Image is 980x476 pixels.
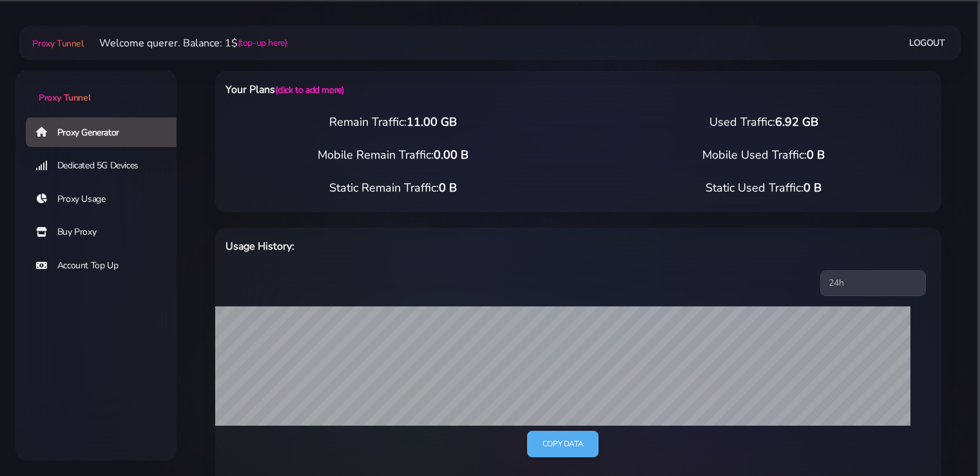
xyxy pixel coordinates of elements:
span: 0 B [439,180,457,195]
span: 11.00 GB [407,114,457,130]
span: 6.92 GB [775,114,818,130]
a: Account Top Up [26,251,187,281]
span: Proxy Tunnel [32,37,83,50]
h6: Your Plans [226,81,631,98]
div: Remain Traffic: [207,114,579,131]
span: 0 B [803,180,821,195]
span: 0.00 B [434,147,468,163]
a: (click to add more) [275,84,343,96]
a: Proxy Tunnel [15,70,177,104]
a: Buy Proxy [26,217,187,247]
div: Static Used Traffic: [579,179,950,197]
h6: Usage History: [226,238,631,255]
a: Proxy Tunnel [30,33,83,54]
div: Static Remain Traffic: [207,179,579,197]
li: Welcome querer. Balance: 1$ [84,35,287,51]
a: (top-up here) [238,36,287,50]
div: Mobile Remain Traffic: [207,146,579,164]
a: Dedicated 5G Devices [26,151,187,181]
iframe: Webchat Widget [790,265,964,460]
div: Mobile Used Traffic: [579,146,950,164]
span: Proxy Tunnel [39,92,90,104]
a: Proxy Usage [26,184,187,214]
a: Logout [909,31,945,55]
a: Proxy Generator [26,117,187,147]
div: Used Traffic: [579,114,950,131]
a: Copy data [527,431,599,457]
span: 0 B [807,147,825,163]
